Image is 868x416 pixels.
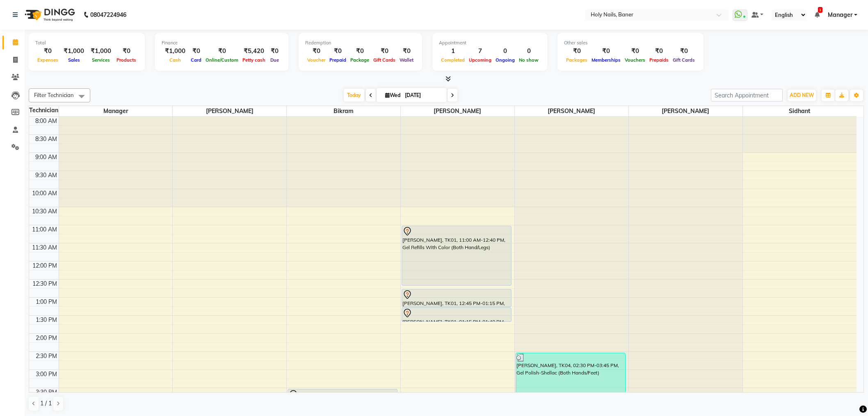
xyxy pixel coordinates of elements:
[818,7,822,13] span: 1
[305,57,327,63] span: Voucher
[29,106,59,115] div: Technician
[189,57,203,63] span: Card
[21,3,77,26] img: logo
[305,39,416,46] div: Redemption
[31,280,59,288] div: 12:30 PM
[647,57,671,63] span: Prepaids
[240,57,267,63] span: Petty cash
[516,353,625,398] div: [PERSON_NAME], TK04, 02:30 PM-03:45 PM, Gel Polish-Shellac (Both Hands/Feet)
[397,46,416,56] div: ₹0
[402,289,511,307] div: [PERSON_NAME], TK01, 12:45 PM-01:15 PM, Gel Extension Removal (Both Hands/Feet)
[162,46,189,56] div: ₹1,000
[493,46,517,56] div: 0
[87,46,114,56] div: ₹1,000
[34,171,59,180] div: 9:30 AM
[467,46,493,56] div: 7
[564,39,697,46] div: Other sales
[35,57,60,63] span: Expenses
[402,89,443,102] input: 2025-09-03
[371,46,397,56] div: ₹0
[671,46,697,56] div: ₹0
[30,207,59,216] div: 10:30 AM
[589,46,623,56] div: ₹0
[439,46,467,56] div: 1
[66,57,82,63] span: Sales
[371,57,397,63] span: Gift Cards
[305,46,327,56] div: ₹0
[34,135,59,143] div: 8:30 AM
[60,46,87,56] div: ₹1,000
[267,46,282,56] div: ₹0
[383,92,402,98] span: Wed
[203,46,240,56] div: ₹0
[788,90,816,101] button: ADD NEW
[189,46,203,56] div: ₹0
[467,57,493,63] span: Upcoming
[59,106,173,116] span: Manager
[439,57,467,63] span: Completed
[34,370,59,379] div: 3:00 PM
[671,57,697,63] span: Gift Cards
[402,226,511,285] div: [PERSON_NAME], TK01, 11:00 AM-12:40 PM, Gel Refills With Color (Both Hand/Legs)
[647,46,671,56] div: ₹0
[402,308,511,321] div: [PERSON_NAME], TK01, 01:15 PM-01:40 PM, Gel Polish Removal (Both Hands/Legs)
[34,334,59,342] div: 2:00 PM
[34,298,59,306] div: 1:00 PM
[240,46,267,56] div: ₹5,420
[439,39,541,46] div: Appointment
[515,106,628,116] span: [PERSON_NAME]
[34,92,74,98] span: Filter Technician
[517,46,541,56] div: 0
[623,46,647,56] div: ₹0
[401,106,514,116] span: [PERSON_NAME]
[493,57,517,63] span: Ongoing
[623,57,647,63] span: Vouchers
[203,57,240,63] span: Online/Custom
[564,46,589,56] div: ₹0
[167,57,183,63] span: Cash
[743,106,857,116] span: Sidhant
[711,89,783,102] input: Search Appointment
[114,46,138,56] div: ₹0
[348,57,371,63] span: Package
[31,261,59,270] div: 12:00 PM
[162,39,282,46] div: Finance
[327,57,348,63] span: Prepaid
[327,46,348,56] div: ₹0
[268,57,281,63] span: Due
[40,399,52,408] span: 1 / 1
[344,89,364,102] span: Today
[790,92,814,98] span: ADD NEW
[35,46,60,56] div: ₹0
[564,57,589,63] span: Packages
[30,225,59,234] div: 11:00 AM
[34,117,59,125] div: 8:00 AM
[90,57,112,63] span: Services
[517,57,541,63] span: No show
[815,11,820,18] a: 1
[30,243,59,252] div: 11:30 AM
[90,3,126,26] b: 08047224946
[173,106,286,116] span: [PERSON_NAME]
[34,352,59,361] div: 2:30 PM
[348,46,371,56] div: ₹0
[589,57,623,63] span: Memberships
[629,106,742,116] span: [PERSON_NAME]
[828,11,852,19] span: Manager
[287,106,400,116] span: Bikram
[397,57,416,63] span: Wallet
[30,189,59,198] div: 10:00 AM
[34,388,59,397] div: 3:30 PM
[34,316,59,324] div: 1:30 PM
[34,153,59,162] div: 9:00 AM
[35,39,138,46] div: Total
[114,57,138,63] span: Products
